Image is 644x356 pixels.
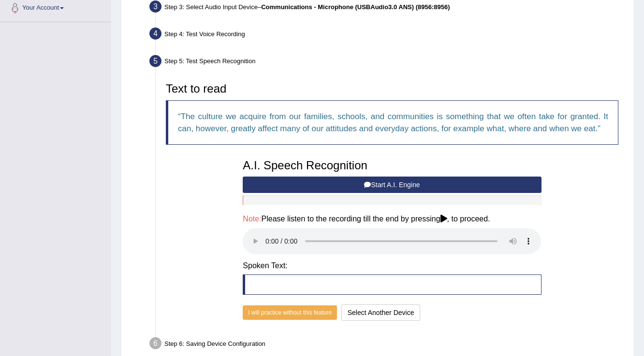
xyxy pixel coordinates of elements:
span: Note: [243,215,261,223]
span: – [258,3,450,11]
b: Communications - Microphone (USBAudio3.0 ANS) (8956:8956) [261,3,450,11]
div: Step 5: Test Speech Recognition [145,52,629,73]
div: Step 4: Test Voice Recording [145,25,629,46]
h4: Please listen to the recording till the end by pressing , to proceed. [243,215,541,223]
div: Step 6: Saving Device Configuration [145,334,629,356]
button: Select Another Device [341,304,421,321]
h4: Spoken Text: [243,261,541,270]
button: Start A.I. Engine [243,177,541,193]
h3: A.I. Speech Recognition [243,159,541,172]
q: The culture we acquire from our families, schools, and communities is something that we often tak... [178,112,608,133]
h3: Text to read [166,82,618,95]
button: I will practice without this feature [243,305,337,320]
